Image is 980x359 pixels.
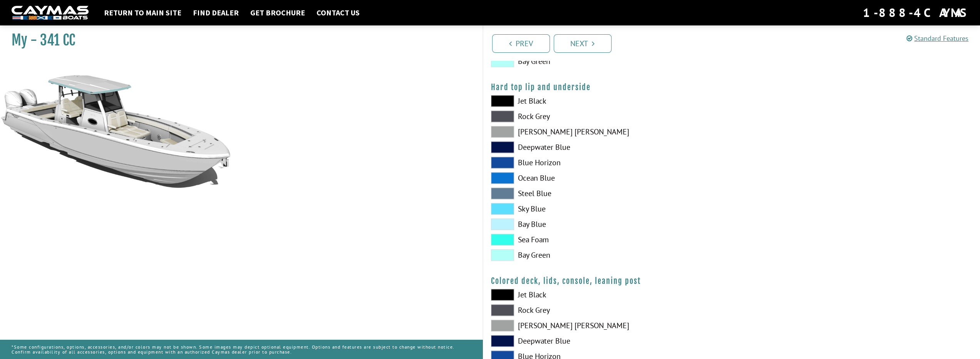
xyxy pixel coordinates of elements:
a: Get Brochure [246,8,309,18]
label: [PERSON_NAME] [PERSON_NAME] [491,320,724,331]
label: [PERSON_NAME] [PERSON_NAME] [491,126,724,138]
label: Bay Green [491,55,724,67]
h4: Hard top lip and underside [491,82,973,92]
label: Deepwater Blue [491,141,724,153]
label: Bay Green [491,249,724,261]
img: white-logo-c9c8dbefe5ff5ceceb0f0178aa75bf4bb51f6bca0971e226c86eb53dfe498488.png [12,6,89,20]
h1: My - 341 CC [12,32,463,49]
label: Bay Blue [491,218,724,230]
label: Blue Horizon [491,157,724,168]
div: 1-888-4CAYMAS [863,4,968,21]
label: Jet Black [491,95,724,107]
label: Jet Black [491,289,724,300]
label: Deepwater Blue [491,335,724,347]
label: Steel Blue [491,188,724,199]
a: Prev [492,34,550,53]
label: Ocean Blue [491,172,724,184]
label: Rock Grey [491,304,724,316]
a: Find Dealer [189,8,243,18]
p: *Some configurations, options, accessories, and/or colors may not be shown. Some images may depic... [12,341,471,358]
a: Contact Us [313,8,364,18]
h4: Colored deck, lids, console, leaning post [491,276,973,286]
a: Return to main site [100,8,185,18]
a: Standard Features [906,34,968,43]
label: Sea Foam [491,234,724,245]
label: Rock Grey [491,111,724,122]
label: Sky Blue [491,203,724,215]
a: Next [554,34,611,53]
